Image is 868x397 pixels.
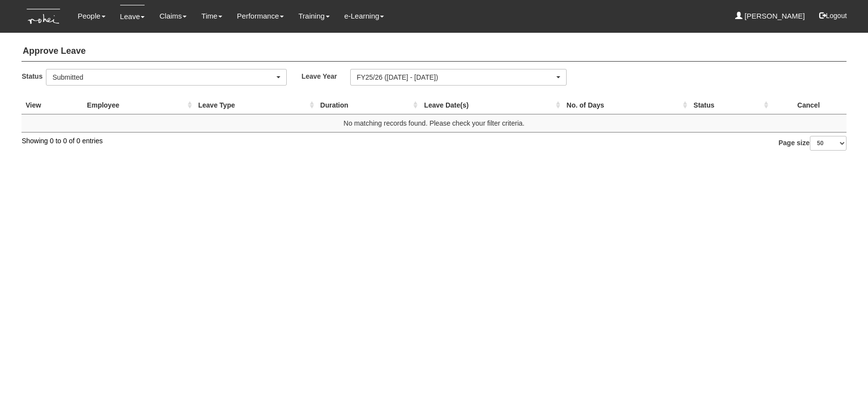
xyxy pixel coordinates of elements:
div: Submitted [52,72,275,82]
td: No matching records found. Please check your filter criteria. [21,114,846,132]
button: Logout [812,4,854,27]
th: Duration : activate to sort column ascending [317,96,421,114]
label: Status [21,69,46,83]
a: People [78,5,106,27]
a: Claims [159,5,187,27]
a: Performance [237,5,284,27]
th: Employee : activate to sort column ascending [83,96,194,114]
th: Status : activate to sort column ascending [690,96,771,114]
th: Cancel [771,96,846,114]
th: Leave Date(s) : activate to sort column ascending [420,96,563,114]
h4: Approve Leave [21,42,846,62]
a: Training [298,5,330,27]
a: Leave [120,5,145,28]
label: Leave Year [301,69,350,83]
a: [PERSON_NAME] [735,5,805,27]
button: FY25/26 ([DATE] - [DATE]) [350,69,567,86]
a: Time [201,5,222,27]
th: Leave Type : activate to sort column ascending [194,96,317,114]
button: Submitted [46,69,287,86]
div: FY25/26 ([DATE] - [DATE]) [357,72,554,82]
th: View [21,96,83,114]
th: No. of Days : activate to sort column ascending [563,96,690,114]
label: Page size [779,136,847,151]
select: Page size [810,136,847,151]
a: e-Learning [344,5,384,27]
